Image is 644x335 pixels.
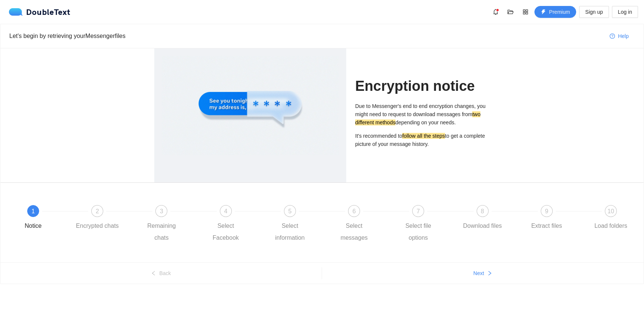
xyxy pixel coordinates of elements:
[549,8,570,16] span: Premium
[545,208,548,214] span: 9
[618,32,629,40] span: Help
[520,9,531,15] span: appstore
[490,9,501,15] span: bell
[610,33,615,39] span: question-circle
[525,205,589,232] div: 9Extract files
[288,208,291,214] span: 5
[463,220,502,232] div: Download files
[322,267,644,279] button: Nextright
[12,205,76,232] div: 1Notice
[76,220,119,232] div: Encrypted chats
[204,220,247,244] div: Select Facebook
[402,133,445,139] mark: follow all the steps
[589,205,632,232] div: 10Load folders
[618,8,632,16] span: Log in
[332,220,376,244] div: Select messages
[505,6,517,18] button: folder-open
[140,205,204,244] div: 3Remaining chats
[76,205,140,232] div: 2Encrypted chats
[487,271,492,277] span: right
[224,208,227,214] span: 4
[0,267,322,279] button: leftBack
[417,208,420,214] span: 7
[25,220,41,232] div: Notice
[355,77,490,95] h1: Encryption notice
[9,8,26,16] img: logo
[355,111,480,125] mark: two different methods
[9,8,70,16] div: DoubleText
[268,205,332,244] div: 5Select information
[355,102,490,127] p: Due to Messenger's end to end encryption changes, you might need to request to download messages ...
[9,31,604,41] div: Let's begin by retrieving your Messenger files
[604,30,635,42] button: question-circleHelp
[520,6,531,18] button: appstore
[32,208,35,214] span: 1
[96,208,99,214] span: 2
[534,6,576,18] button: thunderboltPremium
[473,269,484,277] span: Next
[9,8,70,16] a: logoDoubleText
[355,132,490,148] p: It's recommended to to get a complete picture of your message history.
[481,208,484,214] span: 8
[204,205,268,244] div: 4Select Facebook
[612,6,638,18] button: Log in
[160,208,163,214] span: 3
[607,208,614,214] span: 10
[397,205,461,244] div: 7Select file options
[531,220,562,232] div: Extract files
[397,220,440,244] div: Select file options
[585,8,603,16] span: Sign up
[579,6,609,18] button: Sign up
[505,9,516,15] span: folder-open
[268,220,312,244] div: Select information
[332,205,397,244] div: 6Select messages
[140,220,183,244] div: Remaining chats
[541,9,546,15] span: thunderbolt
[353,208,356,214] span: 6
[490,6,502,18] button: bell
[461,205,525,232] div: 8Download files
[594,220,627,232] div: Load folders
